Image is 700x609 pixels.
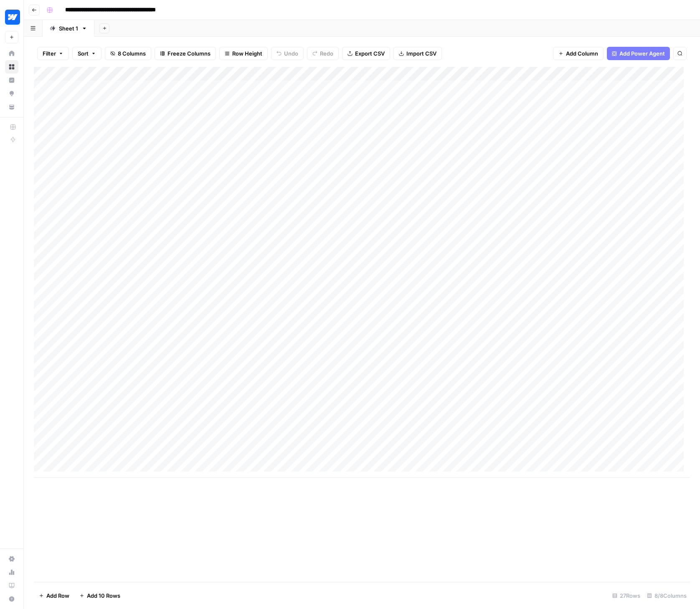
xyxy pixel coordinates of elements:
[5,74,18,87] a: Insights
[232,49,262,58] span: Row Height
[43,20,94,37] a: Sheet 1
[320,49,333,58] span: Redo
[43,49,56,58] span: Filter
[59,24,78,33] div: Sheet 1
[118,49,146,58] span: 8 Columns
[644,589,690,602] div: 8/8 Columns
[46,591,69,600] span: Add Row
[271,47,304,60] button: Undo
[566,49,598,58] span: Add Column
[393,47,442,60] button: Import CSV
[406,49,436,58] span: Import CSV
[5,552,18,566] a: Settings
[5,566,18,579] a: Usage
[72,47,101,60] button: Sort
[284,49,298,58] span: Undo
[5,60,18,74] a: Browse
[5,579,18,592] a: Learning Hub
[5,100,18,114] a: Your Data
[37,47,69,60] button: Filter
[5,7,18,28] button: Workspace: Webflow
[219,47,268,60] button: Row Height
[609,589,644,602] div: 27 Rows
[553,47,604,60] button: Add Column
[5,87,18,100] a: Opportunities
[307,47,339,60] button: Redo
[78,49,89,58] span: Sort
[87,591,120,600] span: Add 10 Rows
[34,589,74,602] button: Add Row
[5,47,18,60] a: Home
[5,592,18,606] button: Help + Support
[607,47,670,60] button: Add Power Agent
[155,47,216,60] button: Freeze Columns
[355,49,385,58] span: Export CSV
[5,10,20,25] img: Webflow Logo
[342,47,390,60] button: Export CSV
[619,49,665,58] span: Add Power Agent
[105,47,151,60] button: 8 Columns
[167,49,211,58] span: Freeze Columns
[74,589,125,602] button: Add 10 Rows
